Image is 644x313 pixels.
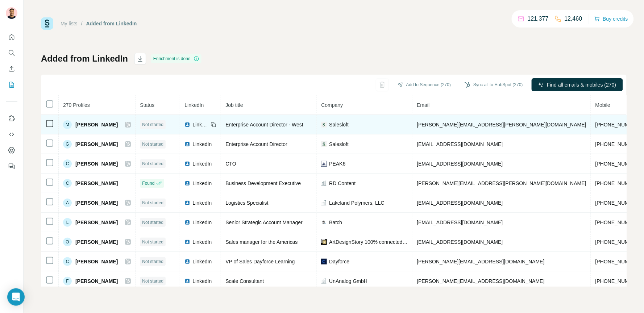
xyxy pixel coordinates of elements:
[192,277,212,285] span: LinkedIn
[63,277,72,285] div: F
[192,121,208,128] span: LinkedIn
[225,122,303,128] span: Enterprise Account Director - West
[321,141,327,147] img: company-logo
[417,200,503,206] span: [EMAIL_ADDRESS][DOMAIN_NAME]
[192,141,212,148] span: LinkedIn
[75,199,118,206] span: [PERSON_NAME]
[417,102,429,108] span: Email
[225,239,298,245] span: Sales manager for the Americas
[63,120,72,129] div: M
[225,220,302,225] span: Senior Strategic Account Manager
[61,21,78,26] a: My lists
[528,14,549,23] p: 121,377
[142,239,163,245] span: Not started
[184,220,190,225] img: LinkedIn logo
[63,238,72,246] div: O
[321,259,327,264] img: company-logo
[142,278,163,284] span: Not started
[75,160,118,167] span: [PERSON_NAME]
[41,17,53,30] img: Surfe Logo
[184,200,190,206] img: LinkedIn logo
[417,180,586,186] span: [PERSON_NAME][EMAIL_ADDRESS][PERSON_NAME][DOMAIN_NAME]
[142,258,163,265] span: Not started
[142,200,163,206] span: Not started
[225,278,264,284] span: Scale Consultant
[321,102,343,108] span: Company
[6,46,17,59] button: Search
[184,180,190,186] img: LinkedIn logo
[329,160,345,167] span: PEAK6
[595,220,641,225] span: [PHONE_NUMBER]
[63,102,90,108] span: 270 Profiles
[184,102,204,108] span: LinkedIn
[225,102,243,108] span: Job title
[417,161,503,167] span: [EMAIL_ADDRESS][DOMAIN_NAME]
[75,141,118,148] span: [PERSON_NAME]
[192,199,212,206] span: LinkedIn
[329,141,349,148] span: Salesloft
[75,121,118,128] span: [PERSON_NAME]
[6,78,17,91] button: My lists
[192,238,212,246] span: LinkedIn
[329,199,385,206] span: Lakeland Polymers, LLC
[6,62,17,75] button: Enrich CSV
[225,161,236,167] span: CTO
[321,122,327,128] img: company-logo
[595,102,610,108] span: Mobile
[184,239,190,245] img: LinkedIn logo
[63,159,72,168] div: C
[595,122,641,128] span: [PHONE_NUMBER]
[192,180,212,187] span: LinkedIn
[81,20,83,27] li: /
[75,219,118,226] span: [PERSON_NAME]
[6,144,17,157] button: Dashboard
[75,277,118,285] span: [PERSON_NAME]
[7,288,25,306] div: Open Intercom Messenger
[329,219,342,226] span: Batch
[6,128,17,141] button: Use Surfe API
[595,200,641,206] span: [PHONE_NUMBER]
[460,79,528,90] button: Sync all to HubSpot (270)
[184,141,190,147] img: LinkedIn logo
[184,278,190,284] img: LinkedIn logo
[547,81,616,88] span: Find all emails & mobiles (270)
[321,220,327,225] img: company-logo
[329,180,356,187] span: RD Content
[595,141,641,147] span: [PHONE_NUMBER]
[151,54,201,63] div: Enrichment is done
[594,14,628,24] button: Buy credits
[225,200,268,206] span: Logistics Specialist
[532,78,623,91] button: Find all emails & mobiles (270)
[184,161,190,167] img: LinkedIn logo
[225,259,295,264] span: VP of Sales Dayforce Learning
[595,239,641,245] span: [PHONE_NUMBER]
[417,122,586,128] span: [PERSON_NAME][EMAIL_ADDRESS][PERSON_NAME][DOMAIN_NAME]
[595,180,641,186] span: [PHONE_NUMBER]
[595,259,641,264] span: [PHONE_NUMBER]
[142,141,163,147] span: Not started
[6,160,17,173] button: Feedback
[63,257,72,266] div: C
[142,160,163,167] span: Not started
[329,258,349,265] span: Dayforce
[595,161,641,167] span: [PHONE_NUMBER]
[86,20,137,27] div: Added from LinkedIn
[565,14,582,23] p: 12,460
[321,161,327,167] img: company-logo
[192,258,212,265] span: LinkedIn
[140,102,154,108] span: Status
[63,218,72,227] div: L
[75,180,118,187] span: [PERSON_NAME]
[184,122,190,128] img: LinkedIn logo
[142,219,163,226] span: Not started
[417,141,503,147] span: [EMAIL_ADDRESS][DOMAIN_NAME]
[142,180,154,187] span: Found
[329,277,367,285] span: UnAnalog GmbH
[41,53,128,64] h1: Added from LinkedIn
[417,239,503,245] span: [EMAIL_ADDRESS][DOMAIN_NAME]
[392,79,456,90] button: Add to Sequence (270)
[329,238,408,246] span: ArtDesignStory 100% connected & FANarZONE (« The Netflix of AR & AI experience »)
[192,160,212,167] span: LinkedIn
[63,199,72,207] div: A
[329,121,349,128] span: Salesloft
